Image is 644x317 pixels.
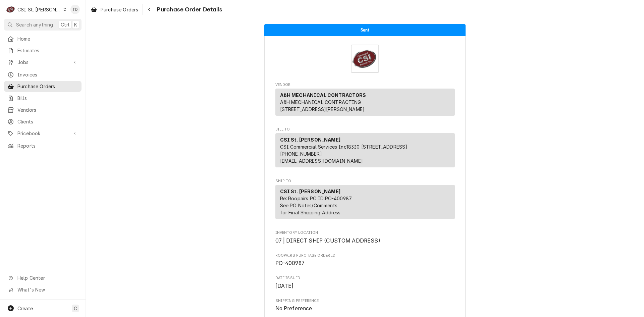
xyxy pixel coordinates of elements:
div: Shipping Preference [275,298,455,313]
div: Date Issued [275,275,455,290]
span: Invoices [17,71,78,78]
div: Ship To [275,185,455,222]
span: Help Center [17,274,77,281]
span: 07 | DIRECT SHIP (CUSTOM ADDRESS) [275,237,380,244]
a: Home [4,33,82,44]
span: No Preference [275,305,312,312]
span: Ship To [275,178,455,184]
a: Reports [4,140,82,151]
div: Tim Devereux's Avatar [70,5,80,14]
span: Roopairs Purchase Order ID [275,259,455,267]
a: Purchase Orders [4,81,82,92]
a: Vendors [4,104,82,115]
span: Date Issued [275,282,455,290]
span: Create [17,306,33,311]
span: Purchase Orders [101,6,138,13]
div: Ship To [275,185,455,219]
div: Vendor [275,89,455,118]
img: Logo [351,45,379,73]
span: What's New [17,286,77,293]
div: Inventory Location [275,230,455,245]
span: Reports [17,142,78,149]
a: [EMAIL_ADDRESS][DOMAIN_NAME] [280,158,363,164]
span: Pricebook [17,130,68,137]
button: Navigate back [144,4,155,15]
strong: A&H MECHANICAL CONTRACTORS [280,92,366,98]
div: Bill To [275,133,455,170]
span: Search anything [16,21,53,28]
div: Purchase Order Vendor [275,82,455,119]
a: Bills [4,93,82,104]
span: Purchase Order Details [155,5,222,14]
a: Estimates [4,45,82,56]
span: K [74,21,77,28]
span: Vendor [275,82,455,88]
span: Shipping Preference [275,305,455,313]
strong: CSI St. [PERSON_NAME] [280,189,340,194]
button: Search anythingCtrlK [4,19,82,31]
a: Go to Jobs [4,57,82,68]
div: Vendor [275,89,455,116]
span: C [74,305,77,312]
div: Status [264,24,466,36]
span: Inventory Location [275,237,455,245]
span: Home [17,35,78,42]
a: Go to Help Center [4,272,82,283]
div: CSI St. [PERSON_NAME] [17,6,61,13]
span: Estimates [17,47,78,54]
a: [PHONE_NUMBER] [280,151,322,157]
div: Purchase Order Ship To [275,178,455,222]
span: Date Issued [275,275,455,281]
span: Sent [361,28,370,32]
div: C [6,5,15,14]
a: Invoices [4,69,82,80]
span: Clients [17,118,78,125]
strong: CSI St. [PERSON_NAME] [280,137,340,143]
span: Ctrl [61,21,69,28]
div: TD [70,5,80,14]
span: PO-400987 [275,260,305,266]
a: Go to What's New [4,284,82,295]
div: CSI St. Louis's Avatar [6,5,15,14]
span: See PO Notes/Comments for Final Shipping Address [280,203,341,215]
span: A&H MECHANICAL CONTRACTING [STREET_ADDRESS][PERSON_NAME] [280,99,365,112]
span: Bills [17,95,78,102]
span: CSI Commercial Services Inc18330 [STREET_ADDRESS] [280,144,408,150]
a: Purchase Orders [88,4,141,15]
div: Roopairs Purchase Order ID [275,253,455,267]
span: Vendors [17,106,78,113]
span: Purchase Orders [17,83,78,90]
span: Bill To [275,127,455,132]
span: Re: Roopairs PO ID: PO-400987 [280,196,352,201]
span: Roopairs Purchase Order ID [275,253,455,258]
span: Inventory Location [275,230,455,235]
span: Shipping Preference [275,298,455,304]
a: Clients [4,116,82,127]
span: [DATE] [275,283,294,289]
div: Bill To [275,133,455,167]
a: Go to Pricebook [4,128,82,139]
span: Jobs [17,59,68,66]
div: Purchase Order Bill To [275,127,455,170]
